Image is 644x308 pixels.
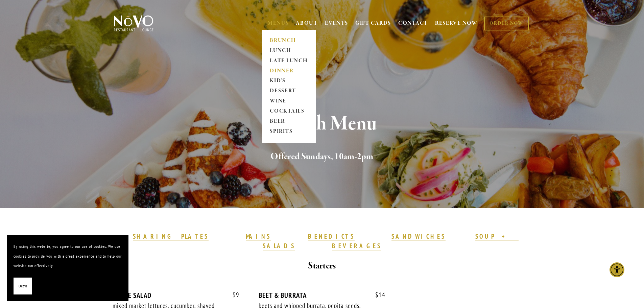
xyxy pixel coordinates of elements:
[268,56,310,66] a: LATE LUNCH
[14,278,32,295] button: Okay!
[268,127,310,137] a: SPIRITS
[484,17,528,30] a: ORDER NOW
[268,46,310,56] a: LUNCH
[113,291,239,300] div: HOUSE SALAD
[268,76,310,86] a: KID'S
[113,15,155,32] img: Novo Restaurant &amp; Lounge
[133,232,209,240] strong: SHARING PLATES
[332,242,381,250] strong: BEVERAGES
[398,17,428,30] a: CONTACT
[19,281,27,291] span: Okay!
[246,232,271,240] strong: MAINS
[325,20,348,27] a: EVENTS
[308,232,355,241] a: BENEDICTS
[133,232,209,241] a: SHARING PLATES
[268,106,310,117] a: COCKTAILS
[268,86,310,96] a: DESSERT
[125,150,519,164] h2: Offered Sundays, 10am-2pm
[14,242,122,271] p: By using this website, you agree to our use of cookies. We use cookies to provide you with a grea...
[233,291,236,299] span: $
[268,35,310,46] a: BRUNCH
[268,20,289,27] a: MENUS
[355,17,391,30] a: GIFT CARDS
[308,260,336,272] strong: Starters
[125,113,519,135] h1: Brunch Menu
[435,17,478,30] a: RESERVE NOW
[368,291,385,299] span: 14
[391,232,446,240] strong: SANDWICHES
[375,291,379,299] span: $
[259,291,385,300] div: BEET & BURRATA
[391,232,446,241] a: SANDWICHES
[268,96,310,106] a: WINE
[332,242,381,251] a: BEVERAGES
[610,262,624,277] div: Accessibility Menu
[263,232,519,251] a: SOUP + SALADS
[308,232,355,240] strong: BENEDICTS
[7,235,128,301] section: Cookie banner
[268,117,310,127] a: BEER
[268,66,310,76] a: DINNER
[246,232,271,241] a: MAINS
[296,20,318,27] a: ABOUT
[226,291,239,299] span: 9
